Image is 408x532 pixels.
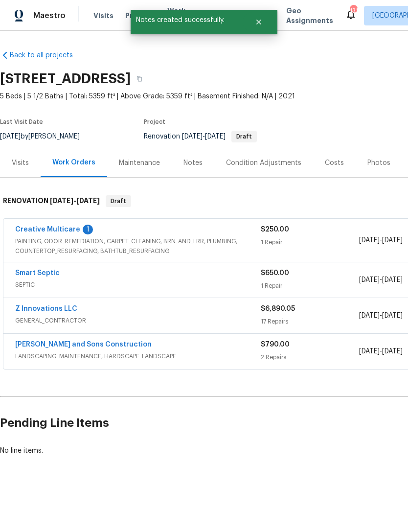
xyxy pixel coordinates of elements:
[144,133,257,140] span: Renovation
[286,6,333,25] span: Geo Assignments
[182,133,203,140] span: [DATE]
[50,197,73,204] span: [DATE]
[15,270,60,277] a: Smart Septic
[15,280,261,290] span: SEPTIC
[382,312,403,319] span: [DATE]
[15,341,152,348] a: [PERSON_NAME] and Sons Construction
[261,270,289,277] span: $650.00
[243,12,275,32] button: Close
[3,195,100,207] h6: RENOVATION
[76,197,100,204] span: [DATE]
[15,236,261,256] span: PAINTING, ODOR_REMEDIATION, CARPET_CLEANING, BRN_AND_LRR, PLUMBING, COUNTERTOP_RESURFACING, BATHT...
[50,197,100,204] span: -
[83,225,93,234] div: 1
[205,133,226,140] span: [DATE]
[359,237,380,244] span: [DATE]
[232,134,256,139] span: Draft
[144,119,165,125] span: Project
[125,11,156,21] span: Projects
[52,158,95,167] div: Work Orders
[350,6,357,16] div: 131
[359,347,403,356] span: -
[261,305,295,312] span: $6,890.05
[107,196,130,206] span: Draft
[182,133,226,140] span: -
[359,348,380,355] span: [DATE]
[226,158,301,168] div: Condition Adjustments
[261,237,359,247] div: 1 Repair
[261,317,359,326] div: 17 Repairs
[131,10,243,30] span: Notes created successfully.
[119,158,160,168] div: Maintenance
[382,277,403,283] span: [DATE]
[261,226,289,233] span: $250.00
[183,158,203,168] div: Notes
[33,11,66,21] span: Maestro
[167,6,192,25] span: Work Orders
[131,70,148,88] button: Copy Address
[359,312,380,319] span: [DATE]
[359,277,380,283] span: [DATE]
[359,235,403,245] span: -
[12,158,29,168] div: Visits
[359,275,403,285] span: -
[15,351,261,361] span: LANDSCAPING_MAINTENANCE, HARDSCAPE_LANDSCAPE
[15,305,77,312] a: Z Innovations LLC
[261,352,359,362] div: 2 Repairs
[382,348,403,355] span: [DATE]
[261,281,359,291] div: 1 Repair
[261,341,290,348] span: $790.00
[15,316,261,325] span: GENERAL_CONTRACTOR
[382,237,403,244] span: [DATE]
[15,226,80,233] a: Creative Multicare
[93,11,113,21] span: Visits
[325,158,344,168] div: Costs
[367,158,390,168] div: Photos
[359,311,403,321] span: -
